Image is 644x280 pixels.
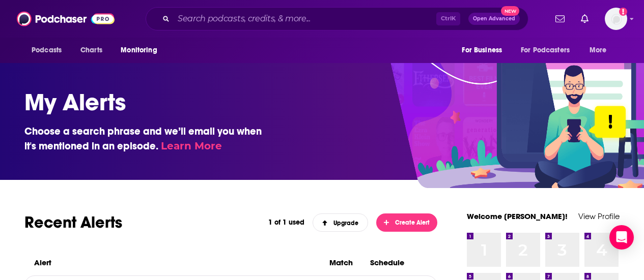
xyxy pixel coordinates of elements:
svg: Add a profile image [619,8,627,16]
h3: Alert [34,258,321,267]
span: For Podcasters [521,43,570,57]
a: Show notifications dropdown [577,10,593,27]
img: Podchaser - Follow, Share and Rate Podcasts [17,9,115,28]
button: open menu [114,41,170,60]
span: Podcasts [32,43,62,57]
a: Welcome [PERSON_NAME]! [467,211,568,221]
span: Logged in as ahusic2015 [605,8,627,30]
h3: Match [329,258,362,267]
a: Show notifications dropdown [551,10,569,27]
span: Open Advanced [473,16,515,21]
button: open menu [455,41,515,60]
span: New [501,6,519,16]
button: open menu [24,41,75,60]
span: Monitoring [121,43,157,57]
span: Ctrl K [436,12,460,25]
h2: Recent Alerts [24,212,260,232]
a: Learn More [161,140,222,152]
img: User Profile [605,8,627,30]
div: Open Intercom Messenger [609,225,634,250]
span: More [590,43,607,57]
a: Upgrade [313,213,369,232]
button: Open AdvancedNew [468,13,520,25]
button: open menu [514,41,584,60]
a: Charts [74,41,108,60]
button: Create Alert [376,213,437,232]
h3: Schedule [370,258,411,267]
button: open menu [582,41,620,60]
span: Create Alert [384,219,430,226]
span: Charts [80,43,102,57]
input: Search podcasts, credits, & more... [174,11,436,27]
p: 1 of 1 used [268,218,304,227]
h1: My Alerts [24,87,611,117]
span: Upgrade [322,220,359,227]
a: View Profile [578,211,620,221]
div: Search podcasts, credits, & more... [146,7,528,30]
h3: Choose a search phrase and we’ll email you when it's mentioned in an episode. [24,124,269,153]
button: Show profile menu [605,8,627,30]
span: For Business [462,43,502,57]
